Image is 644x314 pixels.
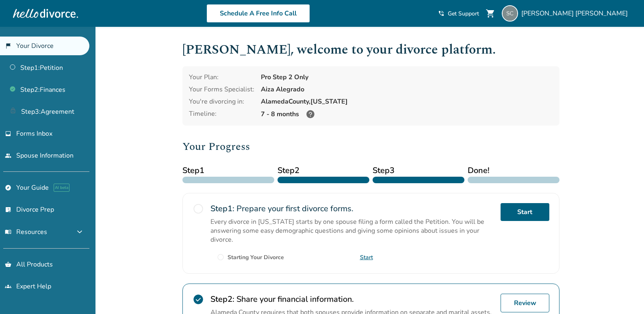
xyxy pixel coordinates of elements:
a: phone_in_talkGet Support [438,10,479,17]
span: Step 1 [182,165,274,177]
div: Timeline: [189,109,254,119]
span: people [5,152,11,159]
span: phone_in_talk [438,10,445,17]
span: AI beta [54,184,69,192]
h1: [PERSON_NAME] , welcome to your divorce platform. [182,40,559,60]
span: expand_more [75,227,85,237]
a: Start [501,203,549,221]
div: You're divorcing in: [189,97,254,106]
span: Forms Inbox [16,129,52,138]
span: Resources [5,227,47,236]
div: Your Forms Specialist: [189,85,254,94]
h2: Share your financial information. [210,294,494,305]
a: Start [360,253,373,261]
strong: Step 1 : [210,203,234,214]
span: flag_2 [5,43,11,49]
span: inbox [5,130,11,137]
div: Your Plan: [189,73,254,82]
div: Alameda County, [US_STATE] [261,97,553,106]
p: Every divorce in [US_STATE] starts by one spouse filing a form called the Petition. You will be a... [210,217,494,244]
span: explore [5,184,11,191]
strong: Step 2 : [210,294,234,305]
div: Aiza Alegrado [261,85,553,94]
span: Get Support [448,10,479,17]
h2: Prepare your first divorce forms. [210,203,494,214]
span: groups [5,283,11,290]
span: shopping_cart [486,9,495,18]
span: Done! [468,165,559,177]
div: 7 - 8 months [261,109,553,119]
span: list_alt_check [5,206,11,213]
a: Schedule A Free Info Call [206,4,310,23]
h2: Your Progress [182,139,559,155]
span: shopping_basket [5,261,11,268]
span: menu_book [5,229,11,235]
a: Review [501,294,549,312]
span: [PERSON_NAME] [PERSON_NAME] [521,9,631,18]
img: stephanielcamus@gmail.com [502,5,518,22]
span: radio_button_unchecked [193,203,204,214]
span: Step 3 [373,165,464,177]
span: check_circle [193,294,204,305]
span: radio_button_unchecked [217,253,224,261]
div: Starting Your Divorce [228,253,284,261]
span: Step 2 [278,165,369,177]
div: Pro Step 2 Only [261,73,553,82]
